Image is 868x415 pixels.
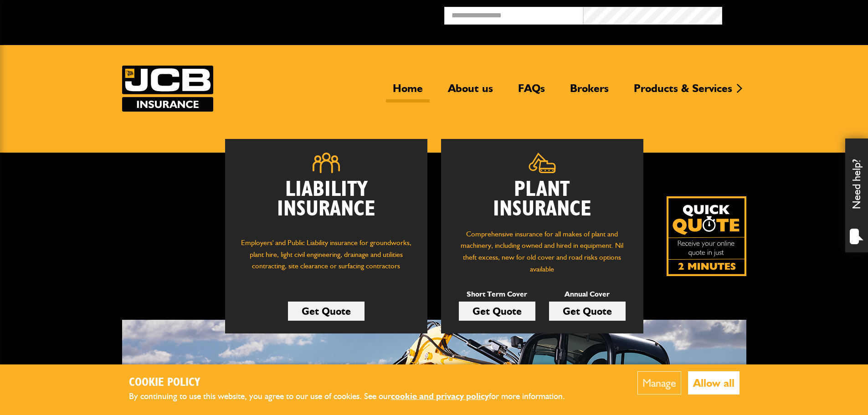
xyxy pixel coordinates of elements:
a: Get your insurance quote isn just 2-minutes [667,196,746,276]
a: About us [441,82,500,102]
h2: Liability Insurance [239,180,414,228]
p: Comprehensive insurance for all makes of plant and machinery, including owned and hired in equipm... [455,228,630,275]
a: Get Quote [288,302,365,321]
button: Allow all [688,371,740,395]
button: Broker Login [722,7,861,21]
img: JCB Insurance Services logo [122,66,213,112]
h2: Plant Insurance [455,180,630,219]
p: Annual Cover [549,288,626,300]
a: Brokers [563,82,616,102]
a: cookie and privacy policy [391,391,489,401]
a: Get Quote [549,302,626,321]
a: Get Quote [459,302,535,321]
p: Employers' and Public Liability insurance for groundworks, plant hire, light civil engineering, d... [239,237,414,281]
div: Need help? [845,138,868,252]
a: Home [386,82,430,102]
img: Quick Quote [667,196,746,276]
p: Short Term Cover [459,288,535,300]
a: JCB Insurance Services [122,66,213,112]
button: Manage [637,371,681,395]
p: By continuing to use this website, you agree to our use of cookies. See our for more information. [129,389,580,404]
h2: Cookie Policy [129,376,580,390]
a: Products & Services [627,82,739,102]
a: FAQs [511,82,552,102]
